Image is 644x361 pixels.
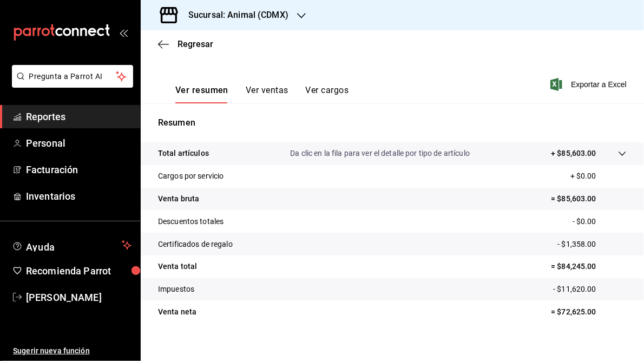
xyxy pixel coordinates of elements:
button: Regresar [158,39,213,49]
span: Pregunta a Parrot AI [29,71,116,82]
button: Ver resumen [175,85,228,103]
p: = $85,603.00 [551,193,627,205]
button: Ver ventas [246,85,288,103]
p: Venta bruta [158,193,199,205]
p: Certificados de regalo [158,239,233,250]
p: - $1,358.00 [558,239,627,250]
p: Cargos por servicio [158,170,224,182]
a: Pregunta a Parrot AI [8,78,133,90]
p: - $0.00 [573,216,627,227]
p: = $72,625.00 [551,306,627,318]
button: Ver cargos [306,85,349,103]
p: Venta total [158,261,197,272]
button: Exportar a Excel [553,78,627,91]
span: Regresar [178,39,213,49]
p: = $84,245.00 [551,261,627,272]
span: Personal [26,136,132,150]
span: Facturación [26,162,132,177]
p: Total artículos [158,148,209,159]
p: + $85,603.00 [551,148,596,159]
span: Inventarios [26,189,132,204]
p: Descuentos totales [158,216,224,227]
button: open_drawer_menu [119,28,128,37]
p: Impuestos [158,284,194,295]
p: Resumen [158,116,627,129]
div: navigation tabs [175,85,349,103]
span: Recomienda Parrot [26,264,132,278]
span: Ayuda [26,239,117,252]
p: - $11,620.00 [553,284,627,295]
p: Da clic en la fila para ver el detalle por tipo de artículo [290,148,470,159]
span: Reportes [26,109,132,124]
p: Venta neta [158,306,196,318]
span: Sugerir nueva función [13,345,132,357]
p: + $0.00 [570,170,627,182]
button: Pregunta a Parrot AI [12,65,133,88]
span: [PERSON_NAME] [26,290,132,305]
h3: Sucursal: Animal (CDMX) [180,9,288,22]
